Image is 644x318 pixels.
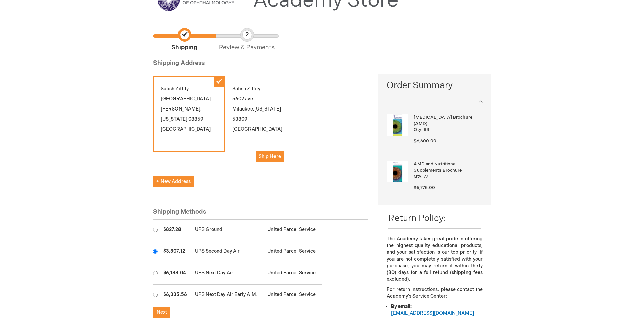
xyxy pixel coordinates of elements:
[391,310,474,316] a: [EMAIL_ADDRESS][DOMAIN_NAME]
[414,161,481,173] strong: AMD and Nutritional Supplements Brochure
[414,114,481,127] strong: [MEDICAL_DATA] Brochure (AMD)
[264,263,322,285] td: United Parcel Service
[153,59,368,71] div: Shipping Address
[256,151,284,162] button: Ship Here
[216,28,278,52] span: Review & Payments
[163,270,186,276] span: $6,188.04
[387,114,408,136] img: Age-Related Macular Degeneration Brochure (AMD)
[153,176,194,187] button: New Address
[225,76,296,170] div: Satish Ziffity 5602 ave Milaukee 53809 [GEOGRAPHIC_DATA]
[414,174,421,179] span: Qty
[424,127,429,132] span: 88
[163,248,185,254] span: $3,307.12
[387,79,482,95] span: Order Summary
[157,309,167,315] span: Next
[192,241,264,263] td: UPS Second Day Air
[153,28,216,52] span: Shipping
[156,179,191,185] span: New Address
[192,220,264,241] td: UPS Ground
[163,292,187,297] span: $6,335.56
[424,174,428,179] span: 77
[254,106,281,112] span: [US_STATE]
[387,161,408,182] img: AMD and Nutritional Supplements Brochure
[414,127,421,132] span: Qty
[153,307,170,318] button: Next
[163,227,181,233] span: $827.28
[192,285,264,306] td: UPS Next Day Air Early A.M.
[264,285,322,306] td: United Parcel Service
[388,213,446,224] span: Return Policy:
[200,106,202,112] span: ,
[387,286,482,300] p: For return instructions, please contact the Academy’s Service Center:
[192,263,264,285] td: UPS Next Day Air
[387,236,482,283] p: The Academy takes great pride in offering the highest quality educational products, and your sati...
[391,303,412,309] strong: By email:
[414,185,435,190] span: $5,775.00
[264,241,322,263] td: United Parcel Service
[153,207,368,220] div: Shipping Methods
[161,116,187,122] span: [US_STATE]
[414,138,436,144] span: $6,600.00
[153,76,225,152] div: Satish Ziffity [GEOGRAPHIC_DATA] [PERSON_NAME] 08859 [GEOGRAPHIC_DATA]
[264,220,322,241] td: United Parcel Service
[253,106,254,112] span: ,
[259,154,281,160] span: Ship Here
